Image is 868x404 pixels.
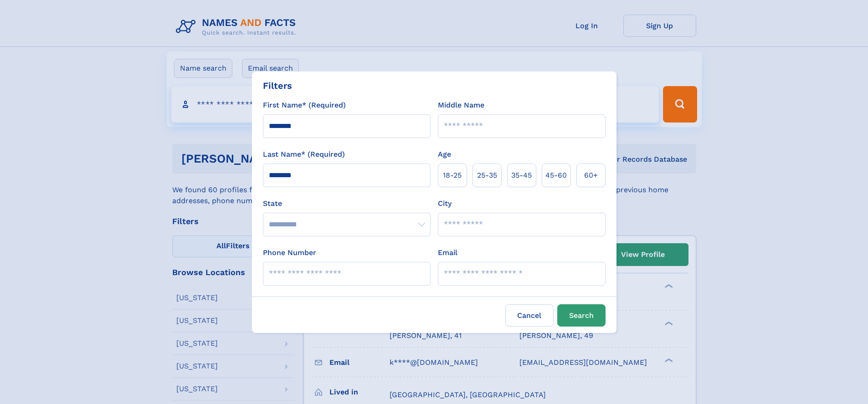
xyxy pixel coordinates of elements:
[511,170,532,181] span: 35‑45
[263,149,345,160] label: Last Name* (Required)
[545,170,567,181] span: 45‑60
[263,79,292,92] div: Filters
[584,170,598,181] span: 60+
[505,304,554,327] label: Cancel
[438,100,484,111] label: Middle Name
[263,100,346,111] label: First Name* (Required)
[443,170,462,181] span: 18‑25
[438,247,457,258] label: Email
[557,304,606,327] button: Search
[263,247,316,258] label: Phone Number
[477,170,497,181] span: 25‑35
[438,149,451,160] label: Age
[438,198,452,209] label: City
[263,198,431,209] label: State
